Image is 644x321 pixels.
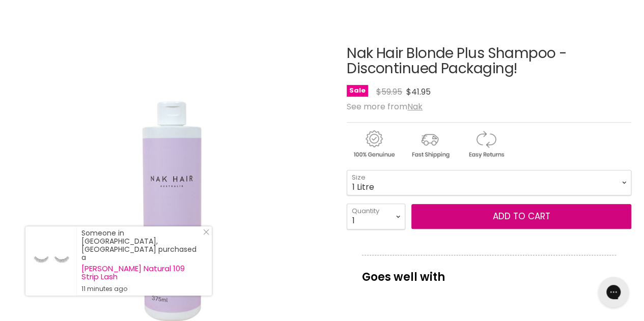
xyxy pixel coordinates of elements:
h1: Nak Hair Blonde Plus Shampoo - Discontinued Packaging! [347,46,631,77]
div: Someone in [GEOGRAPHIC_DATA], [GEOGRAPHIC_DATA] purchased a [81,229,202,293]
svg: Close Icon [203,229,209,235]
img: returns.gif [459,129,513,160]
a: Nak [407,101,423,112]
a: Close Notification [199,229,209,239]
button: Add to cart [411,204,631,229]
p: Goes well with [362,255,616,288]
span: Sale [347,85,368,97]
span: $41.95 [406,86,431,98]
small: 11 minutes ago [81,285,202,293]
select: Quantity [347,203,405,229]
a: [PERSON_NAME] Natural 109 Strip Lash [81,265,202,281]
span: See more from [347,101,423,112]
iframe: Gorgias live chat messenger [593,273,634,311]
img: shipping.gif [403,129,457,160]
a: Visit product page [25,226,76,296]
img: genuine.gif [347,129,401,160]
span: Add to cart [493,210,550,222]
span: $59.95 [376,86,402,98]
